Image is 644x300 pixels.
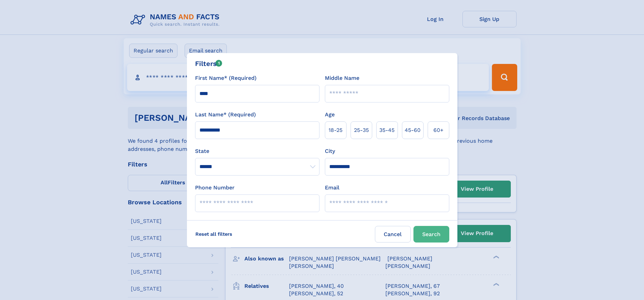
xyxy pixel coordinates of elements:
[325,147,335,155] label: City
[325,74,359,82] label: Middle Name
[195,59,222,69] div: Filters
[413,226,449,243] button: Search
[191,226,237,242] label: Reset all filters
[379,126,395,134] span: 35‑45
[195,111,256,119] label: Last Name* (Required)
[375,226,411,243] label: Cancel
[195,74,257,82] label: First Name* (Required)
[433,126,444,134] span: 60+
[405,126,421,134] span: 45‑60
[195,184,235,192] label: Phone Number
[329,126,342,134] span: 18‑25
[195,147,319,155] label: State
[354,126,369,134] span: 25‑35
[325,184,339,192] label: Email
[325,111,335,119] label: Age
